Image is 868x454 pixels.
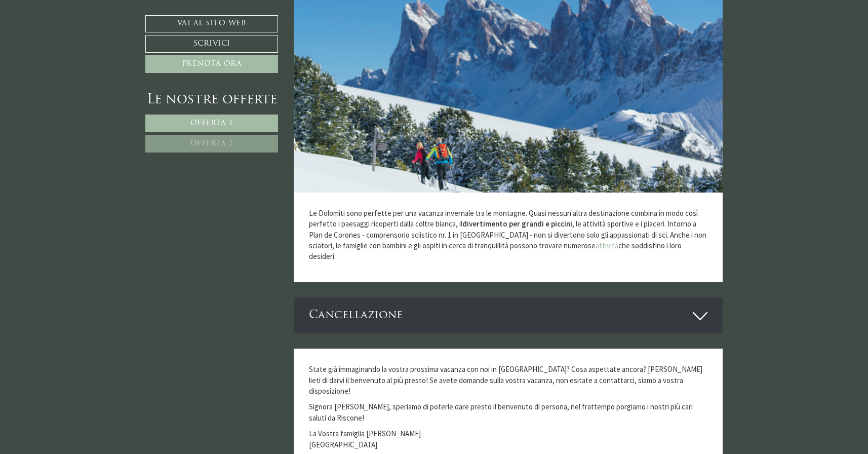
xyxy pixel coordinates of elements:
[8,27,139,56] div: Buon giorno, come possiamo aiutarla?
[309,208,708,262] p: Le Dolomiti sono perfette per una vacanza invernale tra le montagne. Quasi nessun'altra destinazi...
[147,176,384,183] small: 16:59
[309,401,708,423] p: Signora [PERSON_NAME], speriamo di poterle dare presto il benvenuto di persona, nel frattempo por...
[15,29,134,36] div: Montis – Active Nature Spa
[147,60,384,68] div: Lei
[190,140,233,147] span: Offerta 2
[309,428,708,450] p: La Vostra famiglia [PERSON_NAME] [GEOGRAPHIC_DATA]
[294,297,723,333] div: Cancellazione
[309,364,708,396] p: State già immaginando la vostra prossima vacanza con noi in [GEOGRAPHIC_DATA]? Cosa aspettate anc...
[142,58,391,185] div: Buongiorno, vi ringrazio per la gentile e veloce risposta. Chiedo gentilmente qualche chiarimento...
[145,35,278,53] a: Scrivici
[190,120,233,127] span: Offerta 1
[344,267,400,285] button: Invia
[462,219,572,229] strong: divertimento per grandi e piccini
[15,47,134,54] small: 16:48
[596,241,618,250] a: attività
[174,8,225,24] div: mercoledì
[145,15,278,32] a: Vai al sito web
[145,55,278,73] a: Prenota ora
[145,91,278,109] div: Le nostre offerte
